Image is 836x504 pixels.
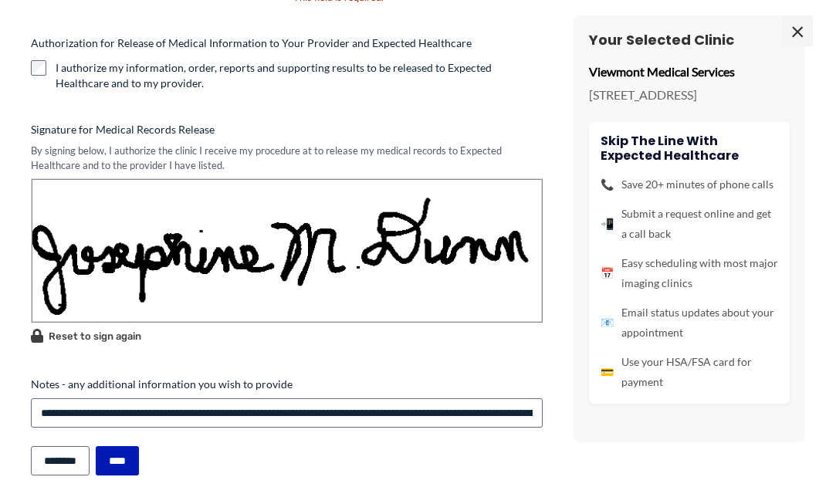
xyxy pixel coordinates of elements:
[601,174,614,194] span: 📞
[31,122,543,137] label: Signature for Medical Records Release
[31,377,543,392] label: Notes - any additional information you wish to provide
[31,326,141,345] button: Reset to sign again
[56,60,543,91] label: I authorize my information, order, reports and supporting results to be released to Expected Heal...
[31,144,543,172] div: By signing below, I authorize the clinic I receive my procedure at to release my medical records ...
[782,15,813,46] span: ×
[601,174,778,194] li: Save 20+ minutes of phone calls
[31,178,543,323] img: Signature Image
[601,263,614,283] span: 📅
[601,134,778,163] h4: Skip the line with Expected Healthcare
[31,36,472,51] legend: Authorization for Release of Medical Information to Your Provider and Expected Healthcare
[601,204,778,244] li: Submit a request online and get a call back
[589,31,790,49] h3: Your Selected Clinic
[601,303,778,343] li: Email status updates about your appointment
[601,313,614,333] span: 📧
[589,83,790,107] p: [STREET_ADDRESS]
[601,214,614,234] span: 📲
[601,253,778,293] li: Easy scheduling with most major imaging clinics
[589,60,790,83] p: Viewmont Medical Services
[601,362,614,382] span: 💳
[601,352,778,392] li: Use your HSA/FSA card for payment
